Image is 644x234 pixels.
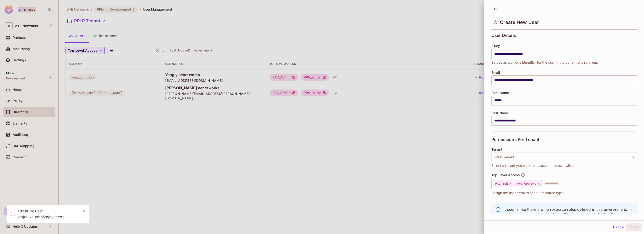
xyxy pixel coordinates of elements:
[491,91,509,95] span: First Name
[491,60,598,65] span: Serves as a unique identifier for the user in the current environment.
[514,180,542,187] div: PAC_Approve
[611,223,626,231] button: Cancel
[491,33,516,38] span: User Details
[495,182,508,186] span: PAC_Edit
[491,152,637,162] button: PPLP Tenant
[504,207,633,222] p: It seems like there are no resource roles defined in this environment. In order to assign resourc...
[491,163,573,168] span: Select a tenant you want to associate this user with.
[634,183,635,184] button: Open
[516,182,536,186] span: PAC_Approve
[491,173,520,177] span: Top Level Access
[491,111,509,115] span: Last Name
[491,137,539,142] span: Permissions Per Tenant
[493,180,513,187] div: PAC_Edit
[80,207,87,214] button: Close
[494,44,500,48] span: Key
[626,223,642,231] button: Save
[500,19,539,25] span: Create New User
[491,148,502,151] span: Tenant
[491,71,500,74] span: Email
[18,208,77,220] div: Creating user anjali.kaushalyajayasena
[491,190,563,195] span: Assign the user permission to a resource type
